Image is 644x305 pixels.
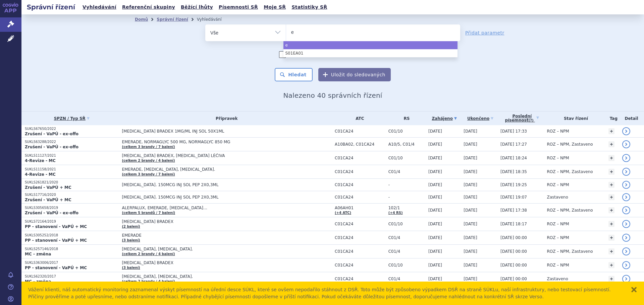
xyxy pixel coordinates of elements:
span: ROZ – NPM [547,263,569,268]
span: C01CA24 [335,156,385,160]
a: detail [622,168,630,176]
span: - [388,195,425,200]
span: Nalezeno 40 správních řízení [283,91,382,99]
span: [DATE] [464,277,477,281]
span: C01CA24 [335,182,385,187]
strong: Zrušení - VaPÚ - ex-offo [25,211,78,215]
button: Hledat [275,68,313,81]
p: SUKLS17716/2020 [25,193,118,197]
span: C01CA24 [335,129,385,134]
th: Detail [619,111,644,125]
span: C01CA24 [335,249,385,254]
a: Zahájeno [428,114,460,123]
span: Zastaveno [547,277,568,281]
span: [DATE] [428,195,442,200]
abbr: (?) [529,119,534,123]
span: C01CA24 [335,169,385,174]
span: [DATE] 00:00 [500,263,527,268]
span: C01/10 [388,263,425,268]
span: [DATE] [464,263,477,268]
span: [DATE] 19:07 [500,195,527,200]
a: (3 balení) [122,238,140,242]
span: [DATE] 19:25 [500,182,527,187]
a: (celkem 2 brandy / 4 balení) [122,252,175,256]
strong: Zrušení - VaPÚ - ex-offo [25,132,78,136]
a: + [608,207,614,213]
button: zavřít [631,286,637,293]
p: SUKLS11158/2021 [25,167,118,172]
a: + [608,276,614,282]
span: EMERADE [122,233,289,238]
li: Vyhledávání [197,14,230,24]
span: - [388,182,425,187]
span: [MEDICAL_DATA]. 150MCG INJ SOL PEP 2X0,3ML [122,182,289,187]
a: (celkem 5 brandů / 7 balení) [122,211,175,215]
a: (celkem 2 brandy / 4 balení) [122,159,175,162]
a: + [608,235,614,241]
a: (celkem 3 brandy / 7 balení) [122,145,175,149]
strong: 4-Revize - MC [25,158,56,163]
span: [DATE] [464,129,477,134]
span: Zastaveno [547,195,568,200]
a: + [608,221,614,227]
span: ROZ – NPM [547,129,569,134]
a: (celkem 2 brandy / 4 balení) [122,280,175,283]
a: Písemnosti SŘ [217,3,260,12]
span: C01/4 [388,235,425,240]
a: Běžící lhůty [179,3,215,12]
th: Tag [605,111,619,125]
li: S01EA01 [283,49,458,57]
p: SUKLS72164/2019 [25,219,118,224]
span: ROZ – NPM [547,156,569,160]
a: detail [622,234,630,242]
span: [DATE] [428,263,442,268]
span: C01/4 [388,169,425,174]
span: [MEDICAL_DATA] BRADEX 1MG/ML INJ SOL 50X1ML [122,129,289,134]
th: RS [385,111,425,125]
span: ROZ – NPM [547,182,569,187]
span: ROZ – NPM [547,235,569,240]
span: EMERADE, [MEDICAL_DATA], [MEDICAL_DATA]. [122,167,289,172]
p: SUKLS305658/2019 [25,206,118,210]
span: ALERPALUX, EMERADE, [MEDICAL_DATA]… [122,206,289,210]
a: Moje SŘ [262,3,288,12]
span: EMERADE, NORMAGLYC 500 MG, NORMAGLYC 850 MG [122,140,289,144]
a: detail [622,220,630,228]
a: Ukončeno [464,114,497,123]
a: detail [622,154,630,162]
a: (celkem 3 brandy / 7 balení) [122,172,175,176]
a: Statistiky SŘ [289,3,329,12]
a: (2 balení) [122,225,140,228]
span: C01/10 [388,156,425,160]
p: SUKLS261821/2020 [25,180,118,185]
a: SPZN / Typ SŘ [25,114,118,123]
span: A10/5, C01/4 [388,142,425,147]
p: SUKLS363006/2017 [25,260,118,265]
a: detail [622,206,630,214]
a: detail [622,275,630,283]
span: [DATE] [428,169,442,174]
a: Referenční skupiny [120,3,177,12]
a: + [608,248,614,254]
span: C01CA24 [335,263,385,268]
a: + [608,155,614,161]
a: Přidat parametr [465,29,504,36]
h2: Správní řízení [21,2,80,12]
span: 102/1 [388,206,425,210]
span: [MEDICAL_DATA] BRADEX [122,219,289,224]
span: [DATE] 18:35 [500,169,527,174]
div: Vážení klienti, náš automatický monitoring zaznamenal výskyt písemností na úřední desce SÚKL, kte... [28,286,624,300]
span: [DATE] [428,249,442,254]
p: SUKLS62320/2017 [25,274,118,279]
span: [DATE] 17:27 [500,142,527,147]
a: Poslednípísemnost(?) [500,111,543,125]
strong: MC - změna [25,279,51,284]
th: ATC [331,111,385,125]
span: [DATE] [464,208,477,213]
span: [DATE] [428,235,442,240]
span: [DATE] [464,235,477,240]
strong: PP - stanovení - VaPÚ + MC [25,238,87,243]
a: detail [622,181,630,189]
label: Zahrnout [DEMOGRAPHIC_DATA] přípravky [279,51,386,58]
a: Vyhledávání [80,3,118,12]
